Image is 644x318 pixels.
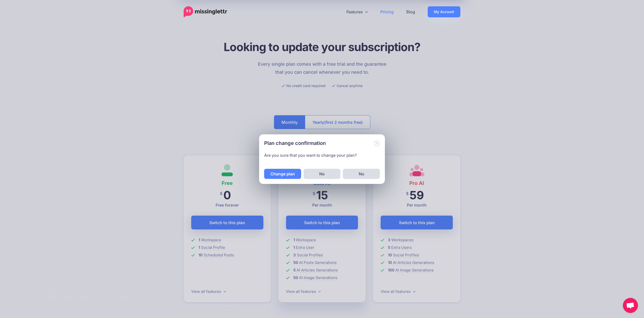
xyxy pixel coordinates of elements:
button: Close [374,140,380,147]
a: No [343,169,380,179]
p: Are you sure that you want to change your plan? [264,152,380,159]
button: Change plan [264,169,301,179]
h5: Plan change confirmation [264,139,326,147]
a: No [304,169,341,179]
